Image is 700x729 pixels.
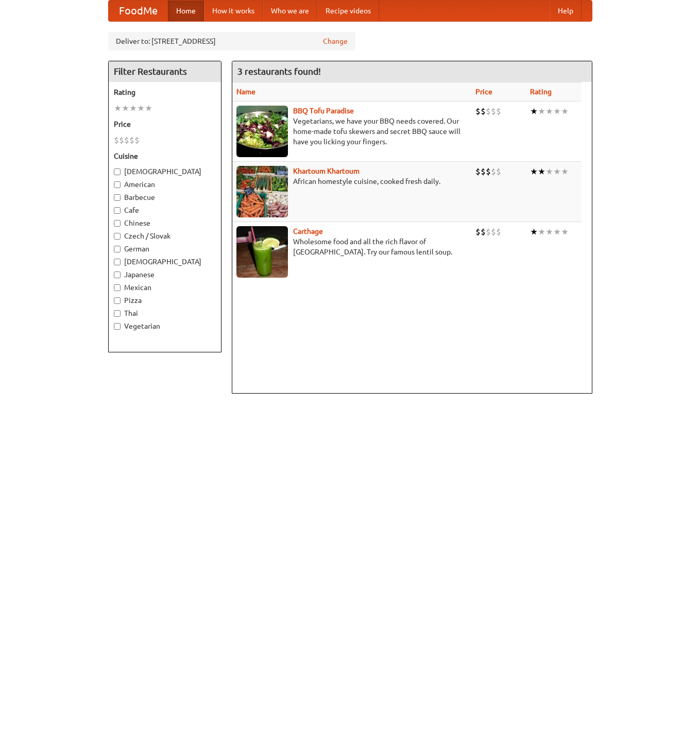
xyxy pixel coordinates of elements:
img: carthage.jpg [236,226,288,278]
li: $ [496,106,501,117]
h4: Filter Restaurants [109,61,221,82]
a: Khartoum Khartoum [293,167,360,175]
li: ★ [561,106,569,117]
li: ★ [553,226,561,238]
li: $ [114,134,119,146]
img: khartoum.jpg [236,166,288,217]
li: $ [475,106,481,117]
a: BBQ Tofu Paradise [293,107,354,115]
h5: Cuisine [114,151,216,161]
li: ★ [538,106,545,117]
input: [DEMOGRAPHIC_DATA] [114,168,121,175]
img: tofuparadise.jpg [236,106,288,157]
li: ★ [129,103,137,114]
li: ★ [114,103,122,114]
p: Wholesome food and all the rich flavor of [GEOGRAPHIC_DATA]. Try our famous lentil soup. [236,236,467,257]
input: Pizza [114,297,121,304]
label: Czech / Slovak [114,231,216,241]
li: $ [491,166,496,177]
a: Price [475,88,492,96]
label: [DEMOGRAPHIC_DATA] [114,166,216,177]
li: $ [119,134,124,146]
li: $ [491,226,496,238]
li: $ [481,166,486,177]
a: Help [550,1,582,21]
li: ★ [538,226,545,238]
li: ★ [561,226,569,238]
li: $ [481,226,486,238]
input: Chinese [114,220,121,227]
li: ★ [545,226,553,238]
label: [DEMOGRAPHIC_DATA] [114,257,216,267]
ng-pluralize: 3 restaurants found! [237,66,321,76]
h5: Rating [114,87,216,97]
label: Japanese [114,269,216,280]
label: Chinese [114,218,216,228]
li: $ [486,226,491,238]
a: Home [168,1,204,21]
li: ★ [545,106,553,117]
li: ★ [530,106,538,117]
label: German [114,244,216,254]
input: German [114,246,121,252]
label: American [114,179,216,190]
li: $ [134,134,140,146]
a: Recipe videos [317,1,379,21]
input: American [114,181,121,188]
a: FoodMe [109,1,168,21]
li: $ [475,166,481,177]
p: Vegetarians, we have your BBQ needs covered. Our home-made tofu skewers and secret BBQ sauce will... [236,116,467,147]
li: ★ [137,103,145,114]
li: $ [496,226,501,238]
h5: Price [114,119,216,129]
a: Carthage [293,227,323,235]
li: ★ [122,103,129,114]
input: Cafe [114,207,121,214]
label: Thai [114,308,216,318]
li: ★ [538,166,545,177]
a: Who we are [263,1,317,21]
li: $ [129,134,134,146]
li: ★ [530,226,538,238]
input: Barbecue [114,194,121,201]
label: Pizza [114,295,216,306]
li: $ [124,134,129,146]
li: ★ [545,166,553,177]
li: $ [491,106,496,117]
input: Thai [114,310,121,317]
p: African homestyle cuisine, cooked fresh daily. [236,176,467,187]
input: Czech / Slovak [114,233,121,240]
li: $ [486,166,491,177]
a: Name [236,88,255,96]
input: Mexican [114,284,121,291]
li: ★ [553,166,561,177]
li: ★ [530,166,538,177]
a: Change [323,36,348,46]
label: Barbecue [114,192,216,202]
input: Japanese [114,272,121,278]
li: $ [486,106,491,117]
label: Vegetarian [114,321,216,331]
a: How it works [204,1,263,21]
input: [DEMOGRAPHIC_DATA] [114,259,121,265]
li: $ [475,226,481,238]
div: Deliver to: [STREET_ADDRESS] [108,32,355,50]
li: $ [481,106,486,117]
label: Cafe [114,205,216,215]
a: Rating [530,88,552,96]
li: ★ [561,166,569,177]
li: ★ [553,106,561,117]
li: ★ [145,103,152,114]
li: $ [496,166,501,177]
label: Mexican [114,282,216,293]
input: Vegetarian [114,323,121,330]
